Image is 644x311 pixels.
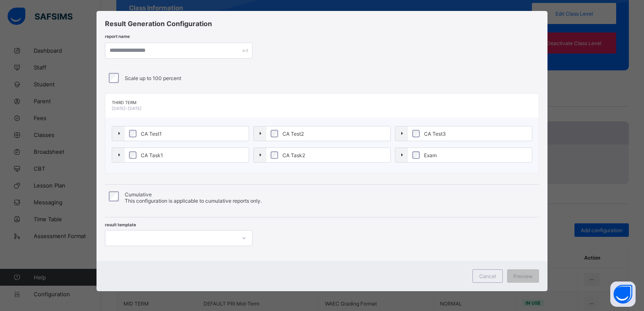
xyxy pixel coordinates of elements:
span: CA Test3 [422,131,448,137]
span: Result Generation Configuration [105,19,212,28]
button: Open asap [610,282,636,307]
span: Cancel [479,273,496,279]
span: Third Term [112,100,142,105]
button: Toggle [254,148,266,162]
input: CA Test2 [271,130,278,137]
label: Scale up to 100 percent [125,75,181,81]
input: CA Test3 [412,130,420,137]
button: Toggle [112,126,125,141]
input: CA Task1 [129,151,137,159]
span: Exam [422,152,439,158]
button: Toggle [112,148,125,162]
span: result template [105,222,136,227]
span: CA Test2 [280,131,306,137]
button: Toggle [395,148,408,162]
div: [object Object] [105,93,539,174]
button: Toggle [254,126,266,141]
span: CA Test1 [139,131,164,137]
span: report name [105,34,130,39]
span: This configuration is applicable to cumulative reports only. [125,198,262,204]
input: Exam [412,151,420,159]
span: Preview [513,273,533,279]
span: Cumulative [125,191,152,198]
span: CA Task1 [139,152,165,158]
span: [DATE]-[DATE] [112,106,142,111]
span: CA Task2 [280,152,307,158]
input: CA Task2 [271,151,278,159]
button: Toggle [395,126,408,141]
input: CA Test1 [129,130,137,137]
